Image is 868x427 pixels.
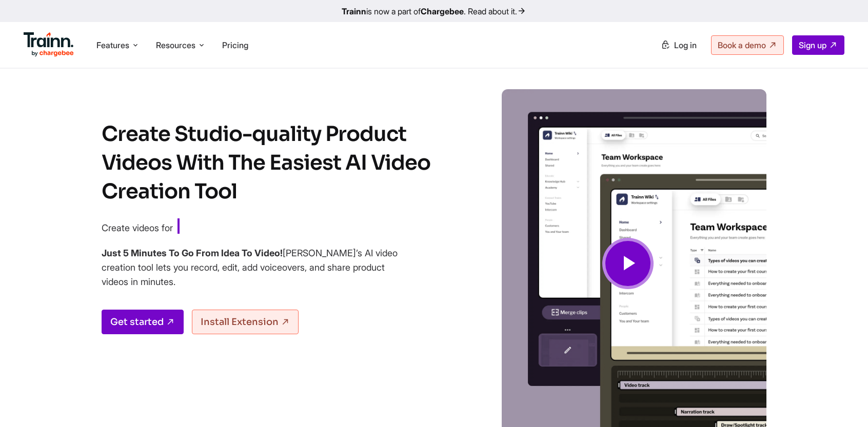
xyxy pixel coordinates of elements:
[674,40,697,50] span: Log in
[96,39,129,51] span: Features
[177,218,318,236] span: Customer Education
[102,222,173,233] span: Create videos for
[102,310,184,334] a: Get started
[799,40,826,50] span: Sign up
[102,246,399,289] h4: [PERSON_NAME]’s AI video creation tool lets you record, edit, add voiceovers, and share product v...
[792,35,844,55] a: Sign up
[718,40,766,50] span: Book a demo
[655,36,703,54] a: Log in
[24,32,74,57] img: Trainn Logo
[192,310,299,334] a: Install Extension
[342,6,366,16] b: Trainn
[711,35,784,55] a: Book a demo
[156,39,195,51] span: Resources
[421,6,464,16] b: Chargebee
[102,120,450,206] h1: Create Studio-quality Product Videos With The Easiest AI Video Creation Tool
[102,248,283,258] b: Just 5 Minutes To Go From Idea To Video!
[222,40,248,50] a: Pricing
